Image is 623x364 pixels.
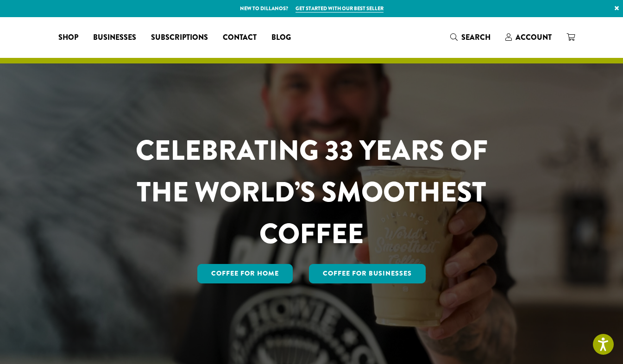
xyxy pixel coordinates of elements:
span: Businesses [93,32,136,44]
span: Shop [58,32,78,44]
a: Shop [51,30,86,45]
a: Search [443,30,498,45]
h1: CELEBRATING 33 YEARS OF THE WORLD’S SMOOTHEST COFFEE [108,130,515,255]
span: Subscriptions [151,32,208,44]
span: Contact [223,32,257,44]
span: Account [516,32,552,43]
span: Search [461,32,491,43]
a: Coffee for Home [197,264,293,283]
span: Blog [271,32,291,44]
a: Coffee For Businesses [309,264,426,283]
a: Get started with our best seller [296,5,384,13]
